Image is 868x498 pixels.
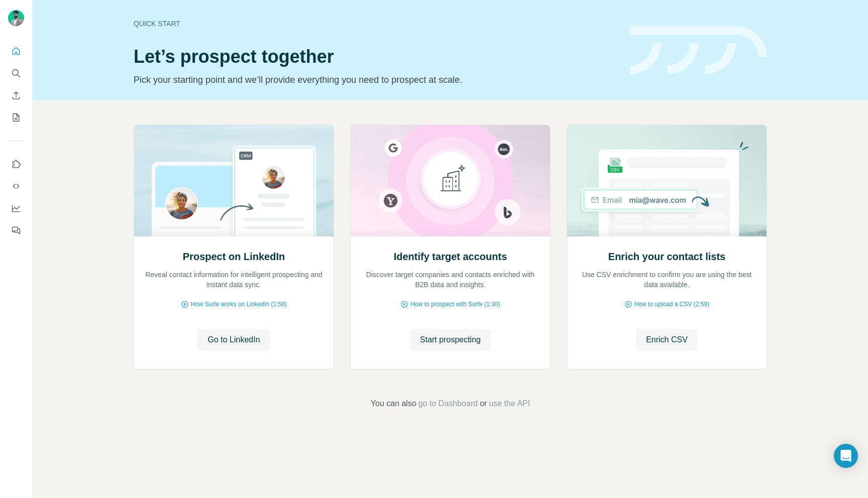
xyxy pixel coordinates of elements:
[134,19,618,29] div: Quick start
[134,125,334,236] img: Prospect on LinkedIn
[134,73,618,87] p: Pick your starting point and we’ll provide everything you need to prospect at scale.
[418,398,478,410] button: go to Dashboard
[8,155,24,173] button: Use Surfe on LinkedIn
[420,334,481,346] span: Start prospecting
[8,64,24,82] button: Search
[634,300,709,309] span: How to upload a CSV (2:59)
[207,334,260,346] span: Go to LinkedIn
[8,199,24,217] button: Dashboard
[8,221,24,239] button: Feedback
[350,125,551,236] img: Identify target accounts
[144,270,323,290] p: Reveal contact information for intelligent prospecting and instant data sync.
[8,177,24,195] button: Use Surfe API
[8,10,24,26] img: Avatar
[8,86,24,104] button: Enrich CSV
[191,300,287,309] span: How Surfe works on LinkedIn (1:58)
[8,108,24,127] button: My lists
[636,329,698,351] button: Enrich CSV
[577,270,756,290] p: Use CSV enrichment to confirm you are using the best data available.
[410,329,491,351] button: Start prospecting
[489,398,530,410] button: use the API
[410,300,500,309] span: How to prospect with Surfe (1:30)
[480,398,487,410] span: or
[608,250,725,264] h2: Enrich your contact lists
[394,250,507,264] h2: Identify target accounts
[361,270,540,290] p: Discover target companies and contacts enriched with B2B data and insights.
[134,47,618,67] h1: Let’s prospect together
[8,42,24,60] button: Quick start
[630,26,767,75] img: banner
[197,329,270,351] button: Go to LinkedIn
[834,444,858,468] div: Open Intercom Messenger
[646,334,688,346] span: Enrich CSV
[183,250,285,264] h2: Prospect on LinkedIn
[371,398,416,410] span: You can also
[567,125,767,236] img: Enrich your contact lists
